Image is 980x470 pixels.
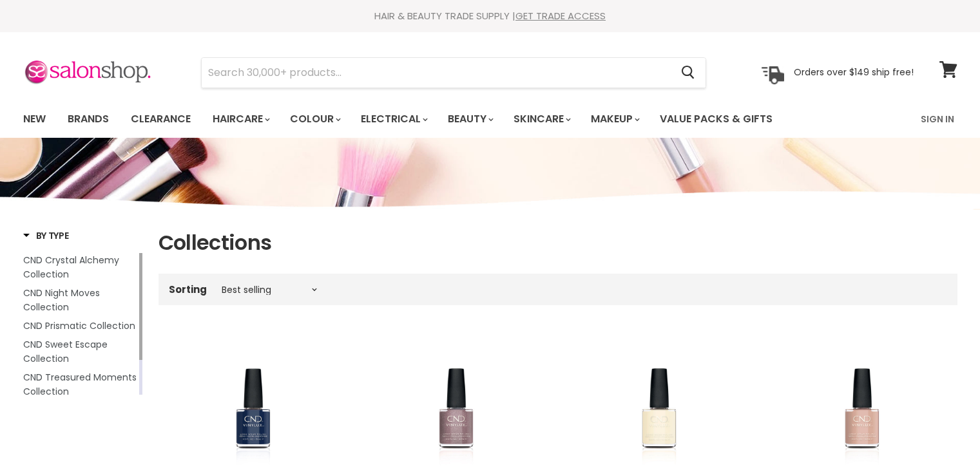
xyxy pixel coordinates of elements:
[201,57,706,88] form: Product
[14,106,55,133] a: New
[202,58,671,88] input: Search
[7,100,974,138] nav: Main
[23,287,100,314] span: CND Night Moves Collection
[58,106,119,133] a: Brands
[23,286,137,314] a: CND Night Moves Collection
[351,106,436,133] a: Electrical
[438,106,501,133] a: Beauty
[23,319,137,333] a: CND Prismatic Collection
[581,106,648,133] a: Makeup
[14,100,848,138] ul: Main menu
[504,106,579,133] a: Skincare
[23,253,137,281] a: CND Crystal Alchemy Collection
[23,338,108,365] span: CND Sweet Escape Collection
[121,106,200,133] a: Clearance
[159,229,957,256] h1: Collections
[280,106,349,133] a: Colour
[794,66,914,78] p: Orders over $149 ship free!
[913,106,962,133] a: Sign In
[671,58,706,88] button: Search
[169,284,207,295] label: Sorting
[515,9,606,23] a: GET TRADE ACCESS
[23,229,69,242] h3: By Type
[650,106,782,133] a: Value Packs & Gifts
[23,319,135,332] span: CND Prismatic Collection
[7,10,974,23] div: HAIR & BEAUTY TRADE SUPPLY |
[23,254,119,281] span: CND Crystal Alchemy Collection
[203,106,278,133] a: Haircare
[23,371,137,398] span: CND Treasured Moments Collection
[23,370,137,399] a: CND Treasured Moments Collection
[23,337,137,366] a: CND Sweet Escape Collection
